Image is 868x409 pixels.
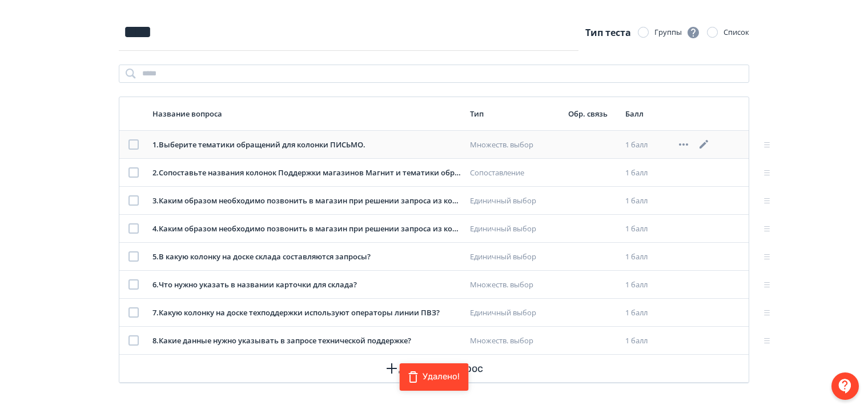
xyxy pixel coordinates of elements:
[152,307,461,319] div: 7 . Какую колонку на доске техподдержки используют операторы линии ПВЗ?
[470,307,559,319] div: Единичный выбор
[152,279,461,291] div: 6 . Что нужно указать в названии карточки для склада?
[152,251,461,263] div: 5 . В какую колонку на доске склада составляются запросы?
[128,355,740,382] button: Добавить вопрос
[625,223,668,235] div: 1 балл
[152,167,461,179] div: 2 . Сопоставьте названия колонок Поддержки магазинов Магнит и тематики обращений.
[470,167,559,179] div: Сопоставление
[423,371,460,383] div: Удалено!
[625,109,668,119] div: Балл
[625,279,668,291] div: 1 балл
[585,26,631,39] span: Тип теста
[152,223,461,235] div: 4 . Каким образом необходимо позвонить в магазин при решении запроса из колонки ПИСЬМО, если в те...
[470,251,559,263] div: Единичный выбор
[625,167,668,179] div: 1 балл
[470,223,559,235] div: Единичный выбор
[152,335,461,347] div: 8 . Какие данные нужно указывать в запросе технической поддержке?
[470,279,559,291] div: Множеств. выбор
[568,109,616,119] div: Обр. связь
[470,109,559,119] div: Тип
[470,195,559,207] div: Единичный выбор
[625,139,668,151] div: 1 балл
[625,307,668,319] div: 1 балл
[152,109,461,119] div: Название вопроса
[470,139,559,151] div: Множеств. выбор
[654,26,700,39] div: Группы
[625,251,668,263] div: 1 балл
[724,27,749,38] div: Список
[152,195,461,207] div: 3 . Каким образом необходимо позвонить в магазин при решении запроса из колонки ИНЦИДЕНТ?
[625,335,668,347] div: 1 балл
[625,195,668,207] div: 1 балл
[152,139,461,151] div: 1 . Выберите тематики обращений для колонки ПИСЬМО.
[470,335,559,347] div: Множеств. выбор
